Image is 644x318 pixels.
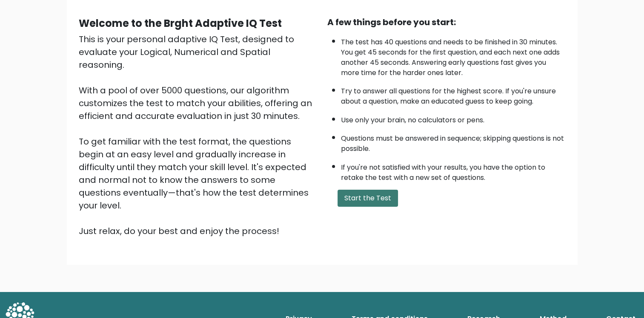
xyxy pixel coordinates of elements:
[327,16,566,29] div: A few things before you start:
[341,82,566,107] li: Try to answer all questions for the highest score. If you're unsure about a question, make an edu...
[79,33,317,237] div: This is your personal adaptive IQ Test, designed to evaluate your Logical, Numerical and Spatial ...
[338,190,398,207] button: Start the Test
[341,129,566,154] li: Questions must be answered in sequence; skipping questions is not possible.
[79,16,282,30] b: Welcome to the Brght Adaptive IQ Test
[341,158,566,183] li: If you're not satisfied with your results, you have the option to retake the test with a new set ...
[341,111,566,125] li: Use only your brain, no calculators or pens.
[341,33,566,78] li: The test has 40 questions and needs to be finished in 30 minutes. You get 45 seconds for the firs...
